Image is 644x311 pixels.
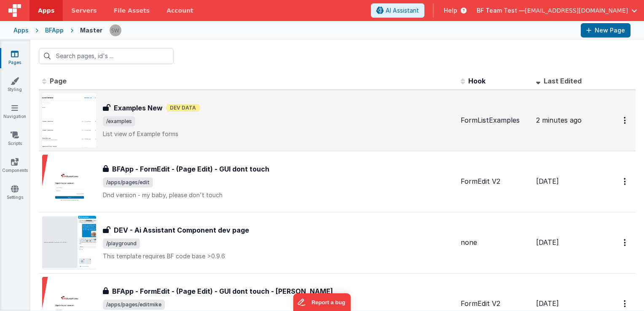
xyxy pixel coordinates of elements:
[114,103,163,113] h3: Examples New
[166,104,200,112] span: Dev Data
[619,234,632,251] button: Options
[39,48,174,64] input: Search pages, id's ...
[444,6,457,15] span: Help
[71,6,97,15] span: Servers
[103,239,140,249] span: /playground
[619,173,632,190] button: Options
[293,293,351,311] iframe: Marker.io feedback button
[103,130,454,138] p: List view of Example forms
[103,191,454,199] p: Dnd version - my baby, please don't touch
[581,23,631,38] button: New Page
[477,6,637,15] button: BF Team Test — [EMAIL_ADDRESS][DOMAIN_NAME]
[103,252,454,260] p: This template requires BF code base >0.9.6
[461,115,529,125] div: FormListExamples
[544,77,582,85] span: Last Edited
[468,77,486,85] span: Hook
[536,116,582,124] span: 2 minutes ago
[114,225,249,235] h3: DEV - Ai Assistant Component dev page
[103,116,135,126] span: /examples
[38,6,54,15] span: Apps
[103,177,153,188] span: /apps/pages/edit
[536,177,559,185] span: [DATE]
[461,177,529,186] div: FormEdit V2
[110,24,121,36] img: d5d5e22eeaee244ecab42caaf22dbd7e
[112,286,333,296] h3: BFApp - FormEdit - (Page Edit) - GUI dont touch - [PERSON_NAME]
[112,164,269,174] h3: BFApp - FormEdit - (Page Edit) - GUI dont touch
[45,26,64,35] div: BFApp
[80,26,102,35] div: Master
[461,238,529,247] div: none
[114,6,150,15] span: File Assets
[103,300,165,310] span: /apps/pages/editmike
[536,238,559,247] span: [DATE]
[50,77,67,85] span: Page
[461,299,529,308] div: FormEdit V2
[13,26,29,35] div: Apps
[477,6,525,15] span: BF Team Test —
[525,6,628,15] span: [EMAIL_ADDRESS][DOMAIN_NAME]
[619,112,632,129] button: Options
[371,3,424,18] button: AI Assistant
[386,6,419,15] span: AI Assistant
[536,299,559,308] span: [DATE]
